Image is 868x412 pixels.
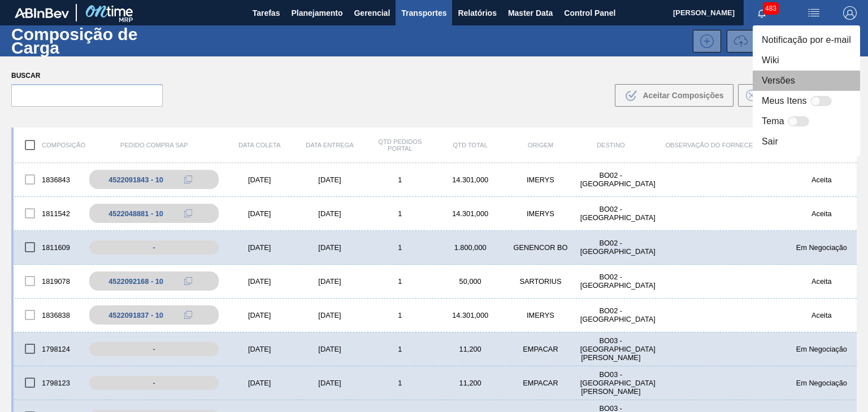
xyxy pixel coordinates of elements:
li: Wiki [753,50,860,71]
li: Sair [753,132,860,152]
li: Notificação por e-mail [753,30,860,50]
li: Versões [753,71,860,91]
label: Tema [762,115,784,128]
label: Meus Itens [762,94,807,108]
